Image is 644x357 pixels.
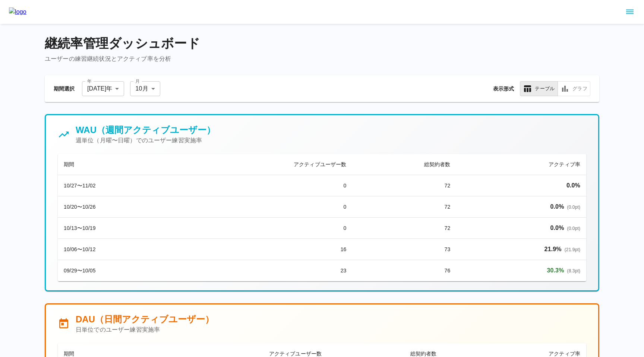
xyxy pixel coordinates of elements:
[177,239,353,260] td: 16
[624,6,636,18] button: sidemenu
[58,218,177,239] td: 10/13〜10/19
[353,239,457,260] td: 73
[456,154,586,175] th: アクティブ率
[82,81,124,96] div: [DATE]年
[76,124,215,136] h5: WAU（週間アクティブユーザー）
[462,181,580,190] p: 初回データ
[353,260,457,281] td: 76
[45,36,599,51] h4: 継続率管理ダッシュボード
[558,81,590,96] button: グラフ表示
[177,260,353,281] td: 23
[462,202,580,211] p: 前回比: 0.0%ポイント
[58,175,177,196] td: 10/27〜11/02
[58,154,177,175] th: 期間
[58,260,177,281] td: 09/29〜10/05
[520,81,558,96] button: テーブル表示
[462,224,580,233] p: 前回比: 0.0%ポイント
[353,154,457,175] th: 総契約者数
[177,218,353,239] td: 0
[353,196,457,218] td: 72
[58,239,177,260] td: 10/06〜10/12
[130,81,160,96] div: 10月
[76,325,214,334] p: 日単位でのユーザー練習実施率
[520,81,590,96] div: 表示形式
[462,266,580,275] p: 前回比: 8.3%ポイント
[353,218,457,239] td: 72
[177,175,353,196] td: 0
[493,85,514,92] p: 表示形式
[58,196,177,218] td: 10/20〜10/26
[567,268,580,274] span: ( 8.3 pt)
[9,7,26,16] img: logo
[565,247,580,252] span: ( 21.9 pt)
[76,313,214,325] h5: DAU（日間アクティブユーザー）
[45,54,599,63] p: ユーザーの練習継続状況とアクティブ率を分析
[567,205,580,210] span: ( 0.0 pt)
[135,78,140,84] label: 月
[462,245,580,254] p: 前回比: 21.9%ポイント
[177,196,353,218] td: 0
[54,85,76,92] p: 期間選択
[353,175,457,196] td: 72
[177,154,353,175] th: アクティブユーザー数
[567,226,580,231] span: ( 0.0 pt)
[76,136,215,145] p: 週単位（月曜〜日曜）でのユーザー練習実施率
[87,78,92,84] label: 年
